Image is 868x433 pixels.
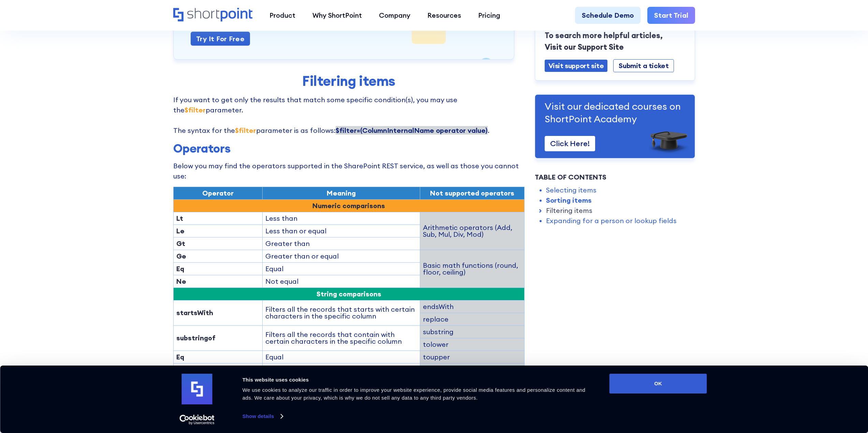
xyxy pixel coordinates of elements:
[263,262,420,275] td: Equal
[176,227,185,235] strong: Le
[420,325,524,338] td: substring
[176,308,213,317] strong: startsWith
[176,264,184,273] strong: Eq
[263,300,420,325] td: Filters all the records that starts with certain characters in the specific column
[546,216,677,226] a: Expanding for a person or lookup fields
[370,7,419,24] a: Company
[546,205,592,216] a: Filtering items
[379,10,410,20] div: Company
[312,10,362,20] div: Why ShortPoint
[176,334,216,342] strong: substringof
[420,212,524,250] td: Arithmetic operators (Add, Sub, Mul, Div, Mod)
[546,185,597,195] a: Selecting items
[336,126,488,135] strong: $filter=(ColumnInternalName operator value)
[191,32,250,46] a: Try it for Free
[173,95,525,136] p: If you want to get only the results that match some specific condition(s), you may use the parame...
[312,201,385,210] strong: Numeric comparisons
[545,100,685,125] p: Visit our dedicated courses on ShortPoint Academy
[261,7,304,24] a: Product
[263,363,420,388] td: Not equal
[176,214,183,222] strong: Lt
[546,195,591,205] a: Sorting items
[176,277,186,285] strong: Ne
[545,30,685,53] p: To search more helpful articles, Visit our Support Site
[221,73,477,89] h2: Filtering items
[317,290,381,298] span: String comparisons
[176,239,185,248] strong: Gt
[263,212,420,225] td: Less than
[263,275,420,288] td: Not equal
[609,374,707,393] button: OK
[263,250,420,262] td: Greater than or equal
[173,141,525,155] h3: Operators
[202,189,234,197] span: Operator
[545,136,595,151] a: Click Here!
[235,126,256,135] strong: $filter
[173,161,525,181] p: Below you may find the operators supported in the SharePoint REST service, as well as those you c...
[535,172,695,182] div: Table of Contents
[269,10,295,20] div: Product
[185,106,206,114] strong: $filter
[176,353,184,361] strong: Eq
[545,60,608,72] a: Visit support site
[263,237,420,250] td: Greater than
[182,374,212,404] img: logo
[420,351,524,363] td: toupper
[420,313,524,325] td: replace
[176,252,186,260] strong: Ge
[613,59,674,72] a: Submit a ticket
[575,7,641,24] a: Schedule Demo
[173,8,253,22] a: Home
[263,225,420,237] td: Less than or equal
[304,7,370,24] a: Why ShortPoint
[420,363,524,376] td: trim
[419,7,470,24] a: Resources
[420,338,524,351] td: tolower
[420,300,524,313] td: endsWith
[478,10,500,20] div: Pricing
[430,189,514,197] span: Not supported operators
[470,7,509,24] a: Pricing
[242,411,283,421] a: Show details
[242,376,594,384] div: This website uses cookies
[167,415,227,425] a: Usercentrics Cookiebot - opens in a new window
[647,7,695,24] a: Start Trial
[263,325,420,351] td: Filters all the records that contain with certain characters in the specific column
[427,10,461,20] div: Resources
[263,351,420,363] td: Equal
[420,250,524,288] td: Basic math functions (round, floor, ceiling)
[327,189,356,197] span: Meaning
[242,387,586,401] span: We use cookies to analyze our traffic in order to improve your website experience, provide social...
